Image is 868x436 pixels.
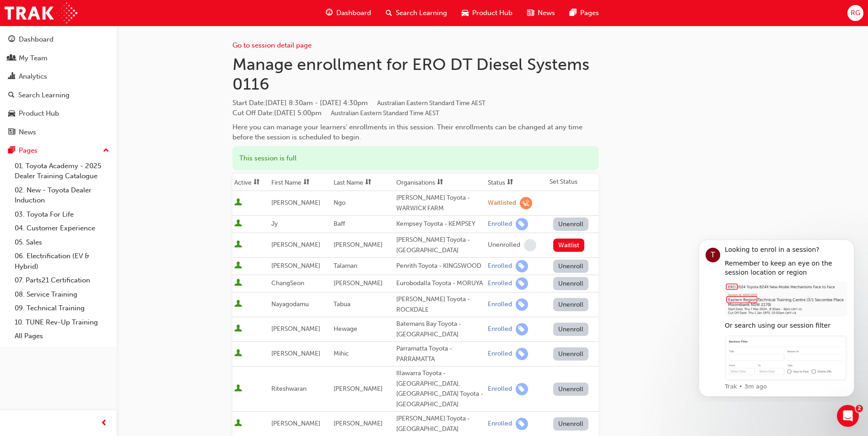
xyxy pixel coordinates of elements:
[4,142,113,159] button: Pages
[488,385,512,393] div: Enrolled
[396,368,484,409] div: Illawarra Toyota - [GEOGRAPHIC_DATA], [GEOGRAPHIC_DATA] Toyota - [GEOGRAPHIC_DATA]
[553,347,589,361] button: Unenroll
[548,174,598,191] th: Set Status
[837,405,859,427] iframe: Intercom live chat
[488,279,512,288] div: Enrolled
[253,179,260,186] span: sorting-icon
[8,128,15,137] span: news-icon
[553,383,589,396] button: Unenroll
[856,405,863,412] span: 2
[318,4,378,22] a: guage-iconDashboard
[520,4,562,22] a: news-iconNews
[553,260,589,273] button: Unenroll
[377,99,485,107] span: Australian Eastern Standard Time AEST
[5,3,77,23] img: Trak
[524,239,536,251] span: learningRecordVerb_NONE-icon
[396,278,484,289] div: Eurobodalla Toyota - MORUYA
[396,219,484,229] div: Kempsey Toyota - KEMPSEY
[271,325,320,333] span: [PERSON_NAME]
[232,146,598,170] div: This session is full
[265,99,485,107] span: [DATE] 8:30am - [DATE] 4:30pm
[234,240,242,250] span: User is active
[101,418,108,429] span: prev-icon
[334,262,357,270] span: Talaman
[8,36,15,44] span: guage-icon
[516,383,528,395] span: learningRecordVerb_ENROLL-icon
[396,414,484,434] div: [PERSON_NAME] Toyota - [GEOGRAPHIC_DATA]
[326,7,333,19] span: guage-icon
[396,235,484,255] div: [PERSON_NAME] Toyota - [GEOGRAPHIC_DATA]
[11,329,113,343] a: All Pages
[232,98,598,108] span: Start Date :
[11,183,113,207] a: 02. New - Toyota Dealer Induction
[8,147,15,155] span: pages-icon
[396,344,484,364] div: Parramatta Toyota - PARRAMATTA
[488,420,512,428] div: Enrolled
[488,220,512,229] div: Enrolled
[488,241,520,250] div: Unenrolled
[507,179,513,186] span: sorting-icon
[232,41,312,49] a: Go to session detail page
[11,249,113,273] a: 06. Electrification (EV & Hybrid)
[234,198,242,207] span: User is active
[334,241,383,249] span: [PERSON_NAME]
[847,5,863,21] button: RG
[437,179,443,186] span: sorting-icon
[580,8,599,18] span: Pages
[234,324,242,334] span: User is active
[516,418,528,430] span: learningRecordVerb_ENROLL-icon
[336,8,371,18] span: Dashboard
[234,300,242,309] span: User is active
[334,420,383,427] span: [PERSON_NAME]
[516,277,528,290] span: learningRecordVerb_ENROLL-icon
[334,350,349,357] span: Mihic
[4,105,113,122] a: Product Hub
[234,384,242,393] span: User is active
[516,298,528,311] span: learningRecordVerb_ENROLL-icon
[19,53,48,64] div: My Team
[271,300,309,308] span: Nayagodamu
[553,298,589,311] button: Unenroll
[516,260,528,272] span: learningRecordVerb_ENROLL-icon
[396,294,484,315] div: [PERSON_NAME] Toyota - ROCKDALE
[271,420,320,427] span: [PERSON_NAME]
[8,73,15,81] span: chart-icon
[553,239,585,252] button: Waitlist
[4,31,113,48] a: Dashboard
[8,91,15,100] span: search-icon
[11,315,113,330] a: 10. TUNE Rev-Up Training
[851,8,860,18] span: RG
[19,34,54,45] div: Dashboard
[271,241,320,249] span: [PERSON_NAME]
[4,29,113,142] button: DashboardMy TeamAnalyticsSearch LearningProduct HubNews
[516,348,528,360] span: learningRecordVerb_ENROLL-icon
[271,199,320,207] span: [PERSON_NAME]
[516,323,528,335] span: learningRecordVerb_ENROLL-icon
[11,221,113,235] a: 04. Customer Experience
[4,87,113,104] a: Search Learning
[234,279,242,288] span: User is active
[396,319,484,340] div: Batemans Bay Toyota - [GEOGRAPHIC_DATA]
[462,7,469,19] span: car-icon
[4,124,113,141] a: News
[232,54,598,94] h1: Manage enrollment for ERO DT Diesel Systems 0116
[331,109,439,117] span: Australian Eastern Standard Time AEST
[472,8,512,18] span: Product Hub
[232,174,270,191] th: Toggle SortBy
[527,7,534,19] span: news-icon
[553,323,589,336] button: Unenroll
[334,325,357,333] span: Hewage
[386,7,392,19] span: search-icon
[488,199,516,207] div: Waitlisted
[685,231,868,402] iframe: Intercom notifications message
[303,179,310,186] span: sorting-icon
[11,301,113,315] a: 09. Technical Training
